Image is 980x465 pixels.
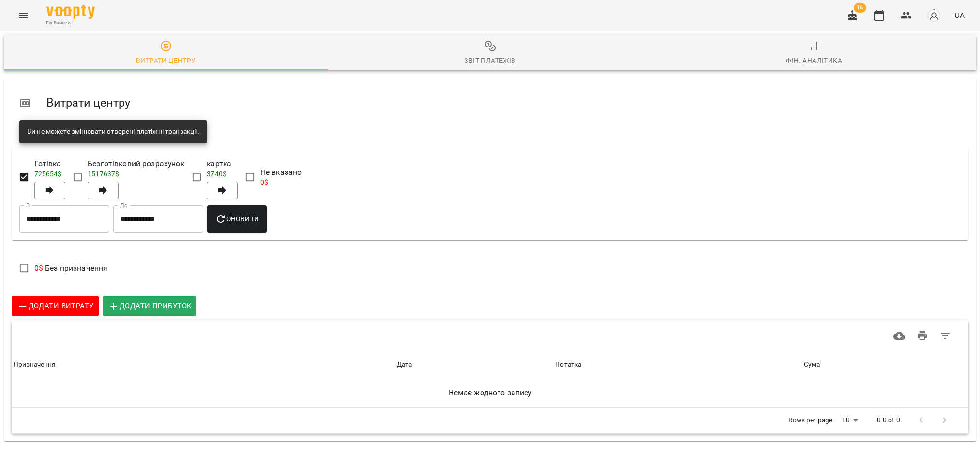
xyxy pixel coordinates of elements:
div: Ви не можете змінювати створені платіжні транзакції. [27,123,199,140]
span: Сума [804,359,966,371]
span: Додати витрату [17,300,93,312]
button: Готівка725654$ [34,182,65,199]
div: Дата [397,359,412,371]
div: Sort [555,359,581,371]
div: Table Toolbar [12,320,968,351]
div: Sort [397,359,412,371]
button: Додати витрату [12,296,99,316]
button: Menu [12,4,35,27]
button: Друк [911,324,934,347]
span: For Business [46,20,95,26]
button: Оновити [207,205,267,232]
h6: Немає жодного запису [14,386,966,400]
div: Звіт платежів [464,55,515,66]
span: Призначення [14,359,393,371]
button: Завантажити CSV [888,324,911,347]
span: 16 [854,3,866,13]
p: Rows per page: [788,416,834,425]
div: Витрати центру [136,55,196,66]
button: Безготівковий розрахунок1517637$ [88,182,119,199]
div: Сума [804,359,820,371]
div: 10 [838,413,861,427]
div: Sort [804,359,820,371]
span: Нотатка [555,359,799,371]
span: Не вказано [260,167,302,178]
button: UA [950,6,968,24]
span: Дата [397,359,552,371]
span: 725654 $ [34,170,62,178]
span: Безготівковий розрахунок [88,158,184,170]
span: картка [207,158,238,170]
button: картка3740$ [207,182,238,199]
button: Додати прибуток [103,296,196,316]
button: Фільтр [934,324,957,347]
h5: Витрати центру [46,95,961,110]
div: Фін. Аналітика [786,55,842,66]
p: 0-0 of 0 [877,416,900,425]
span: 3740 $ [207,170,226,178]
span: 0 $ [260,178,268,186]
div: Нотатка [555,359,581,371]
div: Призначення [14,359,56,371]
img: Voopty Logo [46,5,95,19]
span: Додати прибуток [108,300,191,312]
img: avatar_s.png [927,9,941,22]
span: Оновити [215,213,259,225]
span: Готівка [34,158,65,170]
span: 0 $ [34,263,43,273]
span: 1517637 $ [88,170,119,178]
span: Без призначення [34,263,108,273]
span: UA [954,10,965,20]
